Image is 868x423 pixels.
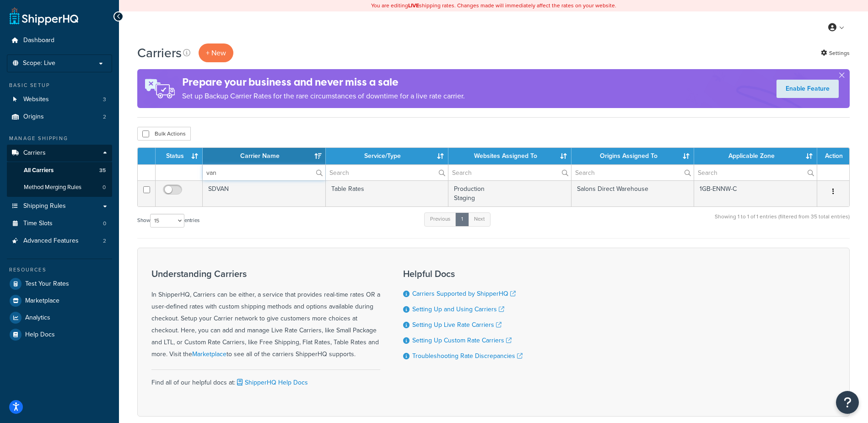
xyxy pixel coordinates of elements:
[24,184,81,191] span: Method Merging Rules
[448,148,571,164] th: Websites Assigned To: activate to sort column ascending
[694,180,817,206] td: 1GB-ENNW-C
[7,108,112,125] li: Origins
[151,369,380,389] div: Find all of our helpful docs at:
[7,179,112,196] a: Method Merging Rules 0
[7,81,112,89] div: Basic Setup
[23,149,46,157] span: Carriers
[694,165,817,180] input: Search
[103,237,106,245] span: 2
[776,80,839,98] a: Enable Feature
[326,180,449,206] td: Table Rates
[199,43,233,62] button: + New
[7,266,112,274] div: Resources
[151,269,380,279] h3: Understanding Carriers
[203,148,326,164] th: Carrier Name: activate to sort column ascending
[448,165,571,180] input: Search
[821,47,850,60] a: Settings
[694,148,817,164] th: Applicable Zone: activate to sort column ascending
[23,96,49,103] span: Websites
[424,212,456,226] a: Previous
[412,336,512,345] a: Setting Up Custom Rate Carriers
[715,211,850,231] div: Showing 1 to 1 of 1 entries (filtered from 35 total entries)
[7,276,112,292] a: Test Your Rates
[571,148,695,164] th: Origins Assigned To: activate to sort column ascending
[235,378,308,387] a: ShipperHQ Help Docs
[817,148,849,164] th: Action
[151,269,380,360] div: In ShipperHQ, Carriers can be either, a service that provides real-time rates OR a user-defined r...
[103,96,106,103] span: 3
[150,214,184,228] select: Showentries
[326,165,448,180] input: Search
[7,309,112,326] a: Analytics
[7,198,112,215] a: Shipping Rules
[10,7,78,25] a: ShipperHQ Home
[7,233,112,249] li: Advanced Features
[7,326,112,343] a: Help Docs
[24,167,54,174] span: All Carriers
[7,91,112,108] li: Websites
[403,269,523,279] h3: Helpful Docs
[571,180,695,206] td: Salons Direct Warehouse
[571,165,694,180] input: Search
[7,215,112,232] li: Time Slots
[23,220,53,228] span: Time Slots
[156,148,203,164] th: Status: activate to sort column ascending
[7,233,112,249] a: Advanced Features 2
[23,37,54,44] span: Dashboard
[7,145,112,197] li: Carriers
[25,331,55,339] span: Help Docs
[7,145,112,162] a: Carriers
[182,90,465,103] p: Set up Backup Carrier Rates for the rare circumstances of downtime for a live rate carrier.
[23,60,55,67] span: Scope: Live
[412,351,523,361] a: Troubleshooting Rate Discrepancies
[455,212,469,226] a: 1
[203,180,326,206] td: SDVAN
[412,304,504,314] a: Setting Up and Using Carriers
[7,215,112,232] a: Time Slots 0
[203,165,325,180] input: Search
[448,180,571,206] td: Production Staging
[408,1,419,10] b: LIVE
[468,212,491,226] a: Next
[102,184,106,191] span: 0
[103,220,106,228] span: 0
[25,297,59,305] span: Marketplace
[25,314,50,322] span: Analytics
[137,127,191,141] button: Bulk Actions
[412,289,516,298] a: Carriers Supported by ShipperHQ
[836,391,859,414] button: Open Resource Center
[182,75,465,90] h4: Prepare your business and never miss a sale
[23,202,66,210] span: Shipping Rules
[7,162,112,179] li: All Carriers
[412,320,501,330] a: Setting Up Live Rate Carriers
[326,148,449,164] th: Service/Type: activate to sort column ascending
[99,167,106,174] span: 35
[23,113,44,121] span: Origins
[137,69,182,108] img: ad-rules-rateshop-fe6ec290ccb7230408bd80ed9643f0289d75e0ffd9eb532fc0e269fcd187b520.png
[7,179,112,196] li: Method Merging Rules
[23,237,79,245] span: Advanced Features
[137,214,199,228] label: Show entries
[25,280,69,288] span: Test Your Rates
[7,293,112,309] a: Marketplace
[7,91,112,108] a: Websites 3
[7,162,112,179] a: All Carriers 35
[192,349,226,359] a: Marketplace
[7,32,112,49] a: Dashboard
[7,135,112,142] div: Manage Shipping
[7,108,112,125] a: Origins 2
[103,113,106,121] span: 2
[137,44,182,62] h1: Carriers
